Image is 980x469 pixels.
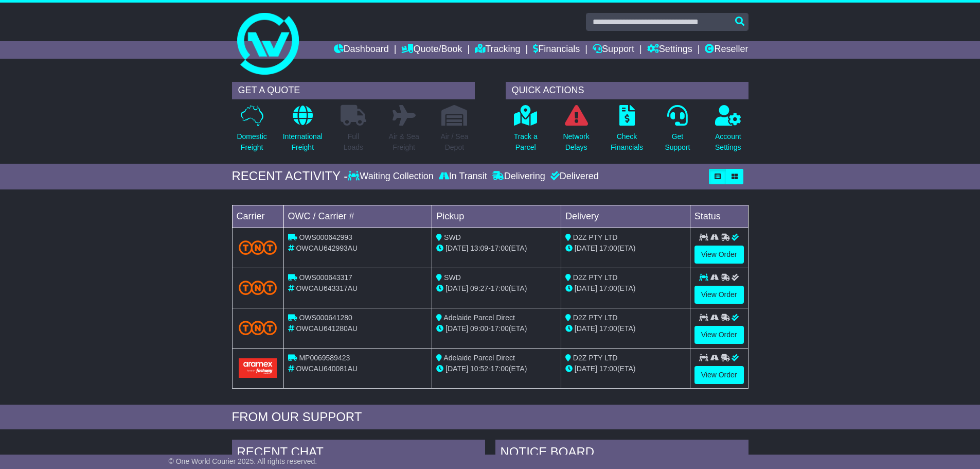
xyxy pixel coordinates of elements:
p: Full Loads [341,131,366,153]
p: Air / Sea Depot [441,131,469,153]
a: NetworkDelays [562,105,590,159]
span: D2Z PTY LTD [573,314,618,322]
a: InternationalFreight [282,105,323,159]
p: International Freight [283,131,323,153]
span: 09:00 [470,324,488,333]
span: 10:52 [470,364,488,373]
a: Dashboard [334,41,389,59]
div: NOTICE BOARD [495,440,749,467]
a: DomesticFreight [236,105,267,159]
span: OWS000643317 [299,273,352,282]
div: - (ETA) [436,323,557,334]
td: Carrier [232,205,283,228]
div: RECENT ACTIVITY - [232,169,348,184]
span: [DATE] [446,244,468,252]
span: SWD [444,273,461,282]
img: TNT_Domestic.png [239,321,277,335]
img: TNT_Domestic.png [239,240,277,254]
span: OWS000641280 [299,314,352,322]
span: D2Z PTY LTD [573,273,618,282]
div: (ETA) [565,283,686,294]
span: [DATE] [446,324,468,333]
span: [DATE] [575,364,597,373]
span: 17:00 [599,284,617,292]
span: OWCAU641280AU [296,324,358,333]
span: 17:00 [599,324,617,333]
img: TNT_Domestic.png [239,281,277,294]
div: QUICK ACTIONS [506,82,749,99]
a: Settings [647,41,692,59]
span: [DATE] [446,364,468,373]
a: Support [593,41,634,59]
span: [DATE] [575,284,597,292]
p: Track a Parcel [514,131,538,153]
div: (ETA) [565,363,686,374]
span: [DATE] [575,244,597,252]
span: SWD [444,233,461,241]
span: [DATE] [575,324,597,333]
span: OWCAU640081AU [296,364,358,373]
span: Adelaide Parcel Direct [443,354,515,362]
span: 13:09 [470,244,488,252]
td: Status [690,205,748,228]
a: View Order [694,246,744,264]
span: 17:00 [491,324,509,333]
td: Delivery [561,205,690,228]
div: (ETA) [565,323,686,334]
a: View Order [694,366,744,384]
a: AccountSettings [715,105,742,159]
div: Delivered [548,171,599,182]
a: Track aParcel [513,105,538,159]
div: Delivering [490,171,548,182]
a: Quote/Book [401,41,462,59]
span: D2Z PTY LTD [573,354,618,362]
a: View Order [694,326,744,344]
div: RECENT CHAT [232,440,485,467]
p: Get Support [665,131,690,153]
img: Aramex.png [239,358,277,377]
div: GET A QUOTE [232,82,475,99]
div: - (ETA) [436,283,557,294]
span: OWS000642993 [299,233,352,241]
div: FROM OUR SUPPORT [232,410,749,425]
span: © One World Courier 2025. All rights reserved. [169,457,317,465]
span: [DATE] [446,284,468,292]
span: 17:00 [491,244,509,252]
div: (ETA) [565,243,686,254]
a: Financials [533,41,580,59]
p: Check Financials [611,131,643,153]
div: - (ETA) [436,363,557,374]
span: 17:00 [599,364,617,373]
p: Account Settings [715,131,741,153]
p: Network Delays [563,131,589,153]
a: Tracking [475,41,520,59]
p: Air & Sea Freight [389,131,419,153]
div: - (ETA) [436,243,557,254]
div: In Transit [436,171,490,182]
span: OWCAU643317AU [296,284,358,292]
div: Waiting Collection [348,171,436,182]
a: GetSupport [664,105,690,159]
span: 17:00 [491,364,509,373]
a: CheckFinancials [610,105,644,159]
span: 17:00 [599,244,617,252]
a: View Order [694,286,744,304]
span: 09:27 [470,284,488,292]
p: Domestic Freight [237,131,266,153]
span: MP0069589423 [299,354,350,362]
a: Reseller [705,41,748,59]
span: 17:00 [491,284,509,292]
td: OWC / Carrier # [283,205,432,228]
span: D2Z PTY LTD [573,233,618,241]
td: Pickup [432,205,561,228]
span: Adelaide Parcel Direct [443,314,515,322]
span: OWCAU642993AU [296,244,358,252]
